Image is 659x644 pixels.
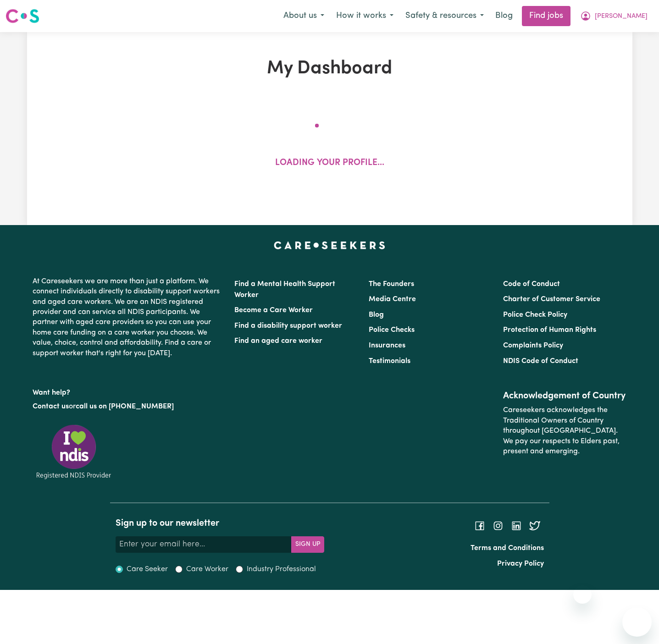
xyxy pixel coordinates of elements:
[493,522,504,529] a: Follow Careseekers on Instagram
[574,6,653,26] button: My Account
[503,326,596,334] a: Protection of Human Rights
[116,518,324,529] h2: Sign up to our newsletter
[529,522,540,529] a: Follow Careseekers on Twitter
[6,6,39,27] a: Careseekers logo
[490,6,518,26] a: Blog
[33,398,223,415] p: or
[369,311,384,319] a: Blog
[399,6,490,26] button: Safety & resources
[573,585,592,604] iframe: Close message
[471,545,544,552] a: Terms and Conditions
[33,384,223,398] p: Want help?
[277,6,330,26] button: About us
[369,358,410,365] a: Testimonials
[116,536,292,553] input: Enter your email here...
[234,337,322,345] a: Find an aged care worker
[503,402,626,460] p: Careseekers acknowledges the Traditional Owners of Country throughout [GEOGRAPHIC_DATA]. We pay o...
[503,391,626,402] h2: Acknowledgement of Country
[33,273,223,362] p: At Careseekers we are more than just a platform. We connect individuals directly to disability su...
[503,281,560,288] a: Code of Conduct
[522,6,570,26] a: Find jobs
[234,281,335,299] a: Find a Mental Health Support Worker
[503,358,578,365] a: NDIS Code of Conduct
[369,296,416,303] a: Media Centre
[234,322,342,330] a: Find a disability support worker
[133,58,526,80] h1: My Dashboard
[503,311,567,319] a: Police Check Policy
[595,11,648,22] span: [PERSON_NAME]
[503,296,600,303] a: Charter of Customer Service
[6,8,39,24] img: Careseekers logo
[234,307,313,314] a: Become a Care Worker
[497,560,544,567] a: Privacy Policy
[33,423,115,480] img: Registered NDIS provider
[503,342,563,349] a: Complaints Policy
[622,607,652,637] iframe: Button to launch messaging window
[275,157,384,170] p: Loading your profile...
[33,403,69,410] a: Contact us
[369,326,415,334] a: Police Checks
[369,342,405,349] a: Insurances
[127,564,168,575] label: Care Seeker
[369,281,414,288] a: The Founders
[274,242,385,249] a: Careseekers home page
[291,536,324,553] button: Subscribe
[247,564,316,575] label: Industry Professional
[511,522,522,529] a: Follow Careseekers on LinkedIn
[474,522,485,529] a: Follow Careseekers on Facebook
[330,6,399,26] button: How it works
[76,403,174,410] a: call us on [PHONE_NUMBER]
[186,564,228,575] label: Care Worker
